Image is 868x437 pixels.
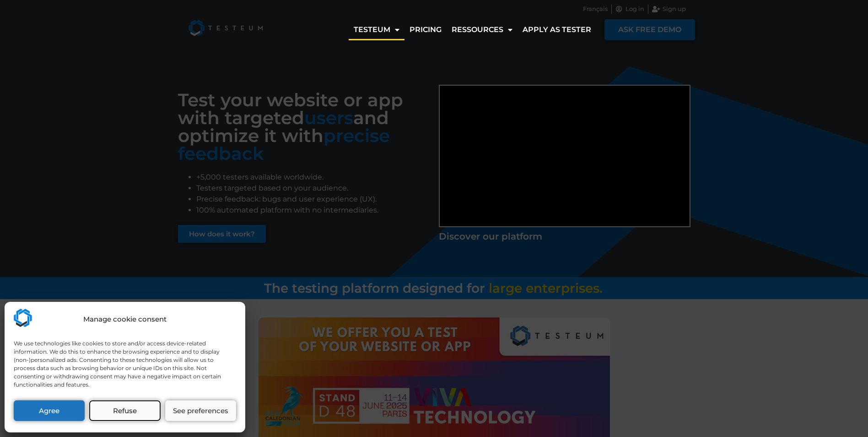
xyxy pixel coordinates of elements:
button: See preferences [165,400,236,421]
button: Agree [14,400,85,421]
button: Refuse [89,400,160,421]
a: Pricing [404,19,447,40]
div: Manage cookie consent [83,314,167,325]
nav: Menu [349,19,596,40]
a: Testeum [349,19,404,40]
a: Ressources [447,19,518,40]
a: Apply as tester [518,19,596,40]
div: We use technologies like cookies to store and/or access device-related information. We do this to... [14,339,235,389]
img: Testeum.com - Application crowdtesting platform [14,309,32,327]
